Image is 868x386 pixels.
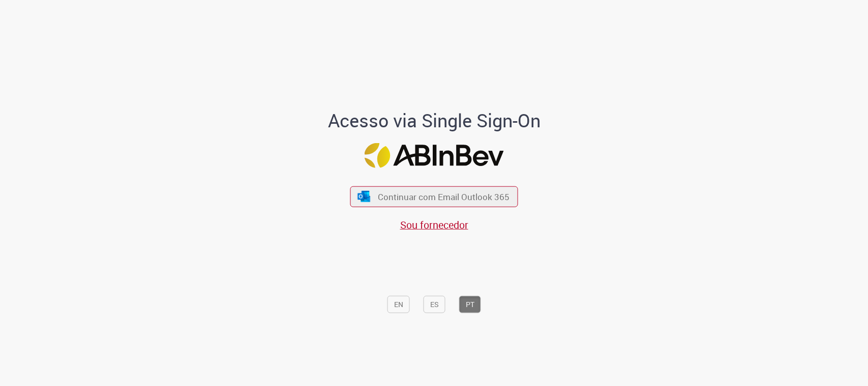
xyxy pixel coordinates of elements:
button: PT [459,296,481,313]
span: Continuar com Email Outlook 365 [378,191,510,203]
button: ES [424,296,445,313]
img: ícone Azure/Microsoft 360 [356,191,371,202]
h1: Acesso via Single Sign-On [293,111,575,131]
button: EN [387,296,410,313]
img: Logo ABInBev [365,143,504,168]
a: Sou fornecedor [400,218,468,232]
button: ícone Azure/Microsoft 360 Continuar com Email Outlook 365 [350,186,518,207]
